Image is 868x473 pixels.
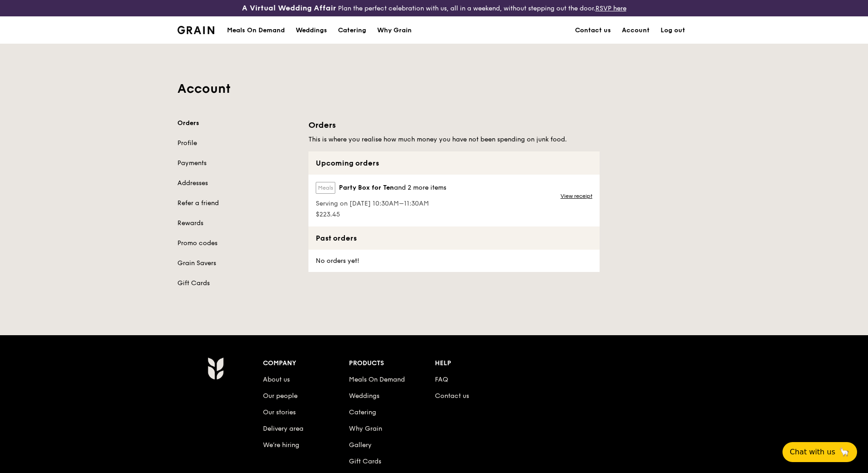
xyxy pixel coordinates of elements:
div: Catering [338,17,366,44]
span: $223.45 [316,210,446,219]
a: Our stories [263,408,296,416]
h1: Orders [308,119,600,131]
a: Rewards [177,219,298,228]
a: Contact us [570,17,616,44]
div: Past orders [308,226,600,250]
a: View receipt [560,192,592,200]
a: Profile [177,139,298,148]
a: Meals On Demand [349,376,405,383]
a: Payments [177,159,298,168]
img: Grain [207,357,223,380]
a: Weddings [349,392,379,400]
span: Serving on [DATE] 10:30AM–11:30AM [316,199,446,208]
h3: A Virtual Wedding Affair [242,4,336,13]
a: Catering [333,17,372,44]
h5: This is where you realise how much money you have not been spending on junk food. [308,135,600,144]
a: Why Grain [349,425,382,433]
a: Gallery [349,441,372,449]
a: Contact us [435,392,469,400]
span: 🦙 [839,447,850,458]
div: Weddings [296,17,327,44]
div: No orders yet! [308,250,365,272]
a: Weddings [290,17,333,44]
a: Addresses [177,179,298,188]
a: Our people [263,392,298,400]
span: Chat with us [790,447,835,458]
a: Gift Cards [349,458,381,465]
a: Grain Savers [177,259,298,268]
a: Why Grain [372,17,417,44]
span: Party Box for Ten [339,183,394,192]
a: Log out [655,17,691,44]
div: Meals On Demand [227,17,285,44]
a: RSVP here [595,5,626,12]
button: Chat with us🦙 [782,442,857,462]
a: GrainGrain [177,16,214,43]
a: About us [263,376,290,383]
a: Delivery area [263,425,303,433]
label: Meals [316,182,335,194]
a: FAQ [435,376,448,383]
div: Upcoming orders [308,151,600,175]
a: Account [616,17,655,44]
a: Gift Cards [177,279,298,288]
div: Products [349,357,435,370]
a: Orders [177,119,298,128]
a: Promo codes [177,239,298,248]
a: We’re hiring [263,441,299,449]
a: Catering [349,408,376,416]
div: Plan the perfect celebration with us, all in a weekend, without stepping out the door. [172,4,696,13]
img: Grain [177,26,214,34]
h1: Account [177,81,691,97]
a: Refer a friend [177,199,298,208]
div: Why Grain [377,17,412,44]
div: Company [263,357,349,370]
span: and 2 more items [394,184,446,191]
div: Help [435,357,521,370]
